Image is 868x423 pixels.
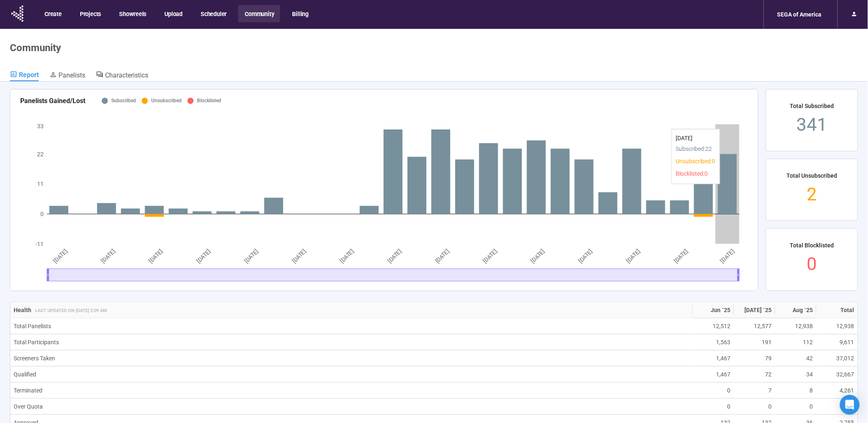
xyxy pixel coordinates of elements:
div: Unsubscribed [151,97,182,105]
td: 1,467 [693,350,734,367]
td: Total Panelists [10,318,693,334]
button: Upload [158,5,188,22]
th: Total [817,302,858,318]
div: Subscribed [111,97,136,105]
th: [DATE] `25 [734,302,775,318]
td: Over Quota [10,399,693,415]
tspan: [DATE] [530,248,546,264]
button: Billing [286,5,315,22]
tspan: [DATE] [434,248,451,264]
button: Community [238,5,280,22]
button: Projects [73,5,107,22]
td: 34 [775,367,817,383]
tspan: -11 [35,241,44,247]
td: 0 [734,399,775,415]
tspan: [DATE] [578,248,594,264]
div: 341 [790,110,834,139]
tspan: [DATE] [243,248,260,264]
span: Panelists [58,71,85,79]
td: 12,512 [693,318,734,334]
td: Screeners Taken [10,350,693,367]
td: 12,577 [734,318,775,334]
td: 42 [775,350,817,367]
button: Scheduler [194,5,232,22]
tspan: [DATE] [386,248,403,264]
tspan: [DATE] [673,248,689,264]
span: Report [19,71,39,79]
tspan: [DATE] [100,248,116,264]
div: Panelists Gained/Lost [20,96,85,106]
tspan: [DATE] [195,248,212,264]
td: Qualified [10,367,693,383]
td: 84 [817,399,858,415]
a: Report [10,70,39,81]
div: Total Unsubscribed [787,171,838,180]
td: 0 [775,399,817,415]
h1: Community [10,42,61,54]
div: Total Subscribed [790,101,834,110]
td: 79 [734,350,775,367]
p: Health [14,305,690,315]
td: 0 [693,383,734,399]
td: 37,012 [817,350,858,367]
div: Total Blocklisted [790,241,834,250]
th: Jun `25 [693,302,734,318]
td: Total Participants [10,334,693,350]
tspan: [DATE] [625,248,641,264]
td: 12,938 [817,318,858,334]
div: Blocklisted [197,97,221,105]
td: 7 [734,383,775,399]
tspan: 22 [37,150,44,157]
time: [DATE] 2:09 AM [76,308,107,313]
td: 0 [693,399,734,415]
tspan: [DATE] [339,248,355,264]
tspan: [DATE] [52,248,68,264]
tspan: [DATE] [482,248,498,264]
td: 8 [775,383,817,399]
div: 0 [790,250,834,278]
td: 112 [775,334,817,350]
tspan: [DATE] [719,248,736,264]
td: 32,667 [817,367,858,383]
tspan: [DATE] [291,248,307,264]
td: 191 [734,334,775,350]
button: Showreels [112,5,152,22]
div: 2 [787,180,838,209]
tspan: 33 [37,123,44,129]
tspan: 0 [40,211,44,217]
span: last updated on [35,308,107,313]
td: 12,938 [775,318,817,334]
a: Characteristics [96,70,148,81]
td: 1,467 [693,367,734,383]
td: Terminated [10,383,693,399]
button: Create [38,5,68,22]
tspan: 11 [37,181,44,187]
div: Open Intercom Messenger [840,395,860,415]
th: Aug `25 [775,302,817,318]
span: Characteristics [105,71,148,79]
td: 9,611 [817,334,858,350]
div: SEGA of America [772,7,827,22]
a: Panelists [49,70,85,81]
td: 4,261 [817,383,858,399]
td: 72 [734,367,775,383]
tspan: [DATE] [147,248,164,264]
td: 1,563 [693,334,734,350]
